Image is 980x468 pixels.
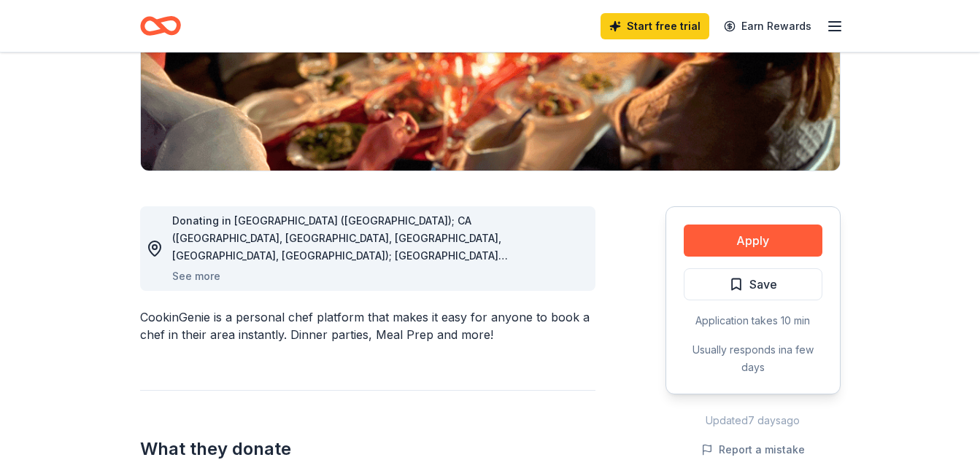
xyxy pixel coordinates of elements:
button: Apply [684,225,822,257]
div: Updated 7 days ago [665,412,841,429]
div: CookinGenie is a personal chef platform that makes it easy for anyone to book a chef in their are... [140,308,595,343]
div: Usually responds in a few days [684,341,822,376]
a: Start free trial [601,13,709,39]
button: Report a mistake [701,441,805,459]
div: Application takes 10 min [684,312,822,329]
span: Save [749,275,777,294]
button: See more [172,268,220,285]
button: Save [684,268,822,300]
h2: What they donate [140,437,595,461]
a: Earn Rewards [715,13,820,39]
a: Home [140,9,181,43]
